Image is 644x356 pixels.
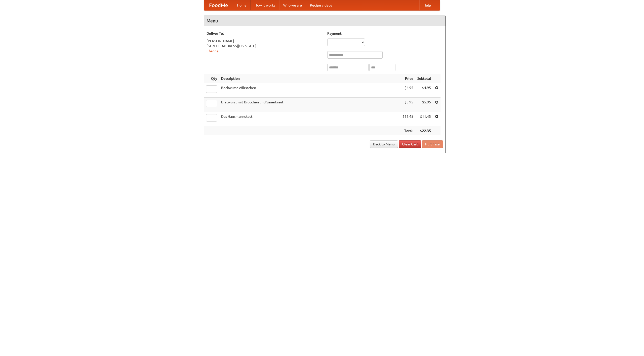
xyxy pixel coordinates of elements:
[400,98,415,112] td: $5.95
[204,0,233,10] a: FoodMe
[400,74,415,83] th: Price
[207,38,322,44] div: [PERSON_NAME]
[400,83,415,98] td: $4.95
[251,0,279,10] a: How it works
[400,126,415,136] th: Total:
[400,112,415,126] td: $11.45
[415,126,433,136] th: $22.35
[207,31,322,36] h5: Deliver To:
[415,112,433,126] td: $11.45
[219,74,400,83] th: Description
[422,140,443,148] button: Purchase
[207,49,219,53] a: Change
[370,140,398,148] a: Back to Menu
[415,83,433,98] td: $4.95
[204,16,446,26] h4: Menu
[415,74,433,83] th: Subtotal
[233,0,251,10] a: Home
[219,112,400,126] td: Das Hausmannskost
[207,44,322,49] div: [STREET_ADDRESS][US_STATE]
[399,140,421,148] a: Clear Cart
[219,83,400,98] td: Bockwurst Würstchen
[415,98,433,112] td: $5.95
[327,31,443,36] h5: Payment:
[279,0,306,10] a: Who we are
[219,98,400,112] td: Bratwurst mit Brötchen und Sauerkraut
[306,0,336,10] a: Recipe videos
[419,0,435,10] a: Help
[204,74,219,83] th: Qty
